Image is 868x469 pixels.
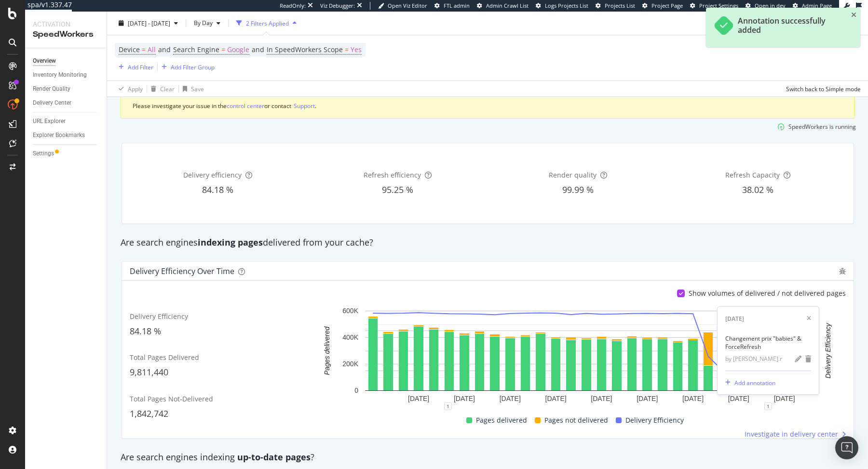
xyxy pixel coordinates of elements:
[764,402,772,410] div: 1
[119,45,140,54] span: Device
[179,81,204,97] button: Save
[115,81,143,97] button: Apply
[738,16,843,35] div: Annotation successfully added
[33,84,100,94] a: Render Quality
[173,45,219,54] span: Search Engine
[378,2,427,10] a: Open Viz Editor
[742,184,773,195] span: 38.02 %
[115,15,182,31] button: [DATE] - [DATE]
[408,395,429,402] text: [DATE]
[33,149,54,159] div: Settings
[725,355,782,363] div: by [PERSON_NAME].r
[128,19,170,27] span: [DATE] - [DATE]
[130,366,168,378] span: 9,811,440
[342,307,358,315] text: 600K
[33,149,100,159] a: Settings
[728,395,749,402] text: [DATE]
[237,451,311,463] strong: up-to-date pages
[596,2,635,10] a: Projects List
[160,84,175,93] div: Clear
[805,355,811,363] div: trash
[202,184,233,195] span: 84.18 %
[33,130,100,140] a: Explorer Bookmarks
[252,45,264,54] span: and
[342,360,358,368] text: 200K
[171,63,215,71] div: Add Filter Group
[33,116,100,126] a: URL Explorer
[130,312,188,321] span: Delivery Efficiency
[294,101,315,110] button: Support
[294,102,315,110] div: Support
[454,395,475,402] text: [DATE]
[158,61,215,73] button: Add Filter Group
[444,402,452,410] div: 1
[745,429,846,439] a: Investigate in delivery center
[774,395,795,402] text: [DATE]
[130,325,161,337] span: 84.18 %
[802,2,832,9] span: Admin Page
[388,2,427,9] span: Open Viz Editor
[246,19,289,27] div: 2 Filters Applied
[33,56,56,66] div: Overview
[345,45,349,54] span: =
[198,236,263,248] strong: indexing pages
[227,102,264,110] div: control center
[116,236,860,249] div: Are search engines delivered from your cache?
[116,451,860,464] div: Are search engines indexing ?
[476,414,527,426] span: Pages delivered
[33,130,85,140] div: Explorer Bookmarks
[786,84,861,93] div: Switch back to Simple mode
[690,2,738,10] a: Project Settings
[128,84,143,93] div: Apply
[793,2,832,10] a: Admin Page
[128,63,153,71] div: Add Filter
[807,315,811,323] div: xmark
[33,70,100,80] a: Inventory Monitoring
[682,395,704,402] text: [DATE]
[130,266,234,276] div: Delivery Efficiency over time
[486,2,529,9] span: Admin Crawl List
[33,56,100,66] a: Overview
[142,45,146,54] span: =
[312,306,846,406] svg: A chart.
[227,43,249,56] span: Google
[746,2,786,10] a: Open in dev
[33,98,71,108] div: Delivery Center
[33,70,87,80] div: Inventory Monitoring
[545,395,567,402] text: [DATE]
[351,43,362,56] span: Yes
[130,408,168,419] span: 1,842,742
[544,414,608,426] span: Pages not delivered
[795,355,801,363] div: pencil
[227,101,264,110] button: control center
[721,375,775,390] button: Add annotation
[835,436,858,459] div: Open Intercom Messenger
[745,429,838,439] span: Investigate in delivery center
[444,2,470,9] span: FTL admin
[725,315,744,323] div: [DATE]
[221,45,225,54] span: =
[133,101,843,110] div: Please investigate your issue in the or contact .
[625,414,684,426] span: Delivery Efficiency
[725,170,780,179] span: Refresh Capacity
[382,184,413,195] span: 95.25 %
[642,2,683,10] a: Project Page
[536,2,588,10] a: Logs Projects List
[851,12,856,18] div: close toast
[280,2,306,10] div: ReadOnly:
[33,98,100,108] a: Delivery Center
[191,84,204,93] div: Save
[232,15,300,31] button: 2 Filters Applied
[320,2,355,10] div: Viz Debugger:
[788,123,856,131] div: SpeedWorkers is running
[725,334,811,351] div: Changement prix "babies" & ForceRefresh
[158,45,171,54] span: and
[734,379,775,387] div: Add annotation
[824,323,832,378] text: Delivery Efficiency
[545,2,588,9] span: Logs Projects List
[190,19,213,27] span: By Day
[755,2,786,9] span: Open in dev
[651,2,683,9] span: Project Page
[323,326,331,375] text: Pages delivered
